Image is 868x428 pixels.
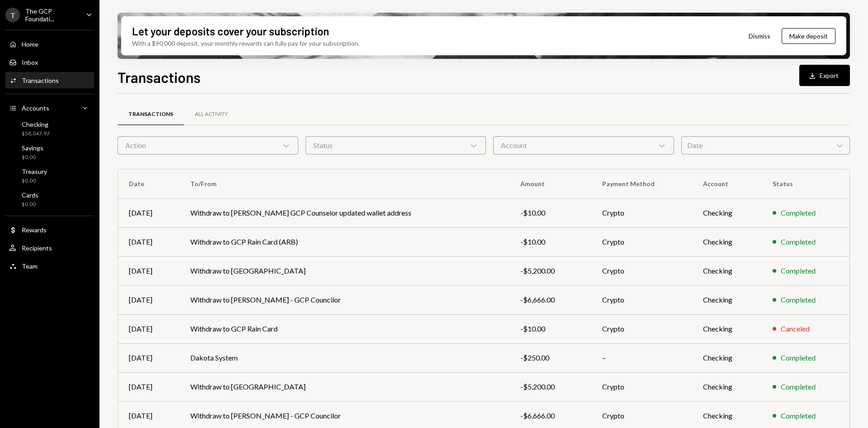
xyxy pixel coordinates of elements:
div: [DATE] [129,294,169,305]
td: Checking [692,198,762,227]
div: Let your deposits cover your subscription [132,24,329,38]
td: Checking [692,285,762,314]
div: Completed [781,236,816,247]
td: Crypto [591,372,692,401]
div: Transactions [128,111,173,118]
div: Completed [781,265,816,276]
div: The GCP Foundati... [25,7,79,23]
div: Completed [781,294,816,305]
td: Crypto [591,285,692,314]
div: With a $90,000 deposit, your monthly rewards can fully pay for your subscription. [132,38,359,48]
div: [DATE] [129,207,169,218]
div: Account [493,136,674,154]
div: -$6,666.00 [520,410,580,421]
div: Cards [22,191,38,199]
a: Checking$58,047.97 [5,118,94,139]
td: – [591,343,692,372]
div: Completed [781,352,816,363]
td: Checking [692,314,762,343]
div: Completed [781,207,816,218]
button: Make deposit [782,28,835,44]
a: All Activity [184,103,239,126]
div: Transactions [22,77,59,84]
div: [DATE] [129,381,169,392]
td: Withdraw to [PERSON_NAME] GCP Counselor updated wallet address [179,198,509,227]
a: Rewards [5,221,94,238]
a: Recipients [5,240,94,256]
td: Checking [692,372,762,401]
div: -$10.00 [520,207,580,218]
a: Savings$0.00 [5,141,94,163]
td: Withdraw to [GEOGRAPHIC_DATA] [179,372,509,401]
div: Inbox [22,58,38,66]
div: Action [118,136,298,154]
div: Status [306,136,486,154]
div: -$5,200.00 [520,265,580,276]
h1: Transactions [118,68,201,86]
a: Home [5,36,94,52]
td: Checking [692,343,762,372]
div: Treasury [22,168,47,175]
div: Accounts [22,104,49,112]
button: Export [799,65,850,86]
a: Treasury$0.00 [5,165,94,187]
div: Rewards [22,226,47,234]
div: -$10.00 [520,323,580,334]
td: Crypto [591,227,692,256]
div: All Activity [195,111,228,118]
td: Crypto [591,314,692,343]
div: T [5,8,20,22]
th: Payment Method [591,169,692,198]
div: -$250.00 [520,352,580,363]
div: -$10.00 [520,236,580,247]
td: Checking [692,227,762,256]
div: Home [22,40,38,48]
td: Withdraw to [GEOGRAPHIC_DATA] [179,256,509,285]
div: Canceled [781,323,810,334]
a: Transactions [118,103,184,126]
a: Cards$0.00 [5,188,94,210]
div: Completed [781,381,816,392]
div: Team [22,262,38,270]
td: Withdraw to GCP Rain Card (ARB) [179,227,509,256]
a: Accounts [5,100,94,116]
td: Withdraw to [PERSON_NAME] - GCP Councilor [179,285,509,314]
td: Withdraw to GCP Rain Card [179,314,509,343]
th: Amount [509,169,591,198]
div: Completed [781,410,816,421]
th: Status [762,169,849,198]
div: [DATE] [129,236,169,247]
div: $58,047.97 [22,130,50,138]
div: Savings [22,144,43,152]
div: [DATE] [129,410,169,421]
div: $0.00 [22,201,38,208]
div: -$5,200.00 [520,381,580,392]
div: [DATE] [129,265,169,276]
a: Team [5,258,94,274]
div: $0.00 [22,154,43,161]
div: Checking [22,120,50,128]
div: $0.00 [22,177,47,185]
div: [DATE] [129,352,169,363]
th: Account [692,169,762,198]
div: [DATE] [129,323,169,334]
td: Crypto [591,198,692,227]
th: Date [118,169,179,198]
a: Transactions [5,72,94,88]
div: Date [681,136,850,154]
div: Recipients [22,244,52,252]
td: Dakota System [179,343,509,372]
button: Dismiss [737,25,782,47]
a: Inbox [5,54,94,70]
td: Crypto [591,256,692,285]
div: -$6,666.00 [520,294,580,305]
th: To/From [179,169,509,198]
td: Checking [692,256,762,285]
